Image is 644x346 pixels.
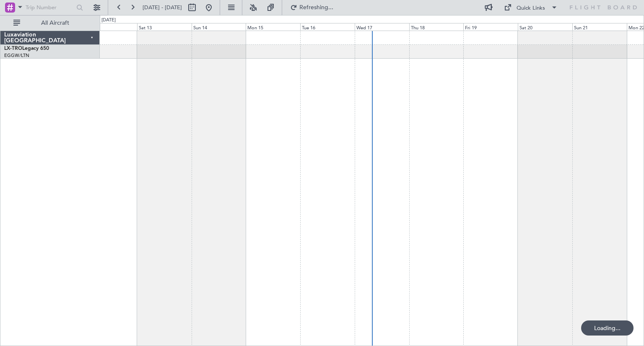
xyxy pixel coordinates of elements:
[500,1,562,14] button: Quick Links
[286,1,337,14] button: Refreshing...
[83,23,137,31] div: Fri 12
[300,23,355,31] div: Tue 16
[26,1,74,14] input: Trip Number
[4,46,49,51] a: LX-TROLegacy 650
[9,16,91,30] button: All Aircraft
[246,23,300,31] div: Mon 15
[4,46,22,51] span: LX-TRO
[143,4,182,11] span: [DATE] - [DATE]
[463,23,518,31] div: Fri 19
[581,320,634,336] div: Loading...
[299,5,334,10] span: Refreshing...
[572,23,627,31] div: Sun 21
[518,23,572,31] div: Sat 20
[192,23,246,31] div: Sun 14
[4,52,29,59] a: EGGW/LTN
[517,4,545,13] div: Quick Links
[409,23,464,31] div: Thu 18
[22,20,88,26] span: All Aircraft
[101,17,116,24] div: [DATE]
[137,23,192,31] div: Sat 13
[355,23,409,31] div: Wed 17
